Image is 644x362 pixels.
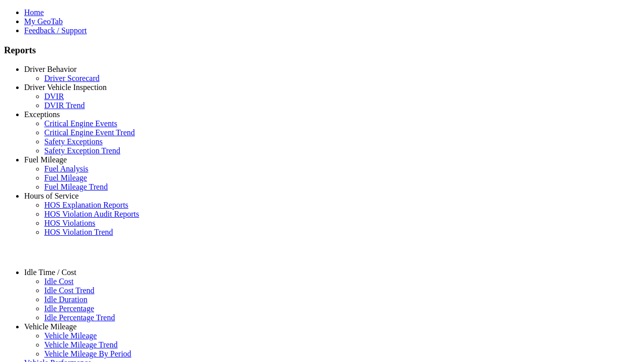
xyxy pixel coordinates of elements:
[44,119,117,128] a: Critical Engine Events
[44,164,89,173] a: Fuel Analysis
[44,92,64,101] a: DVIR
[44,219,95,227] a: HOS Violations
[24,322,76,331] a: Vehicle Mileage
[44,331,97,340] a: Vehicle Mileage
[44,286,95,295] a: Idle Cost Trend
[44,201,128,209] a: HOS Explanation Reports
[44,74,100,82] a: Driver Scorecard
[44,210,139,218] a: HOS Violation Audit Reports
[24,155,67,164] a: Fuel Mileage
[44,349,131,358] a: Vehicle Mileage By Period
[44,128,135,137] a: Critical Engine Event Trend
[4,45,640,56] h3: Reports
[24,65,76,73] a: Driver Behavior
[44,137,103,146] a: Safety Exceptions
[44,183,108,191] a: Fuel Mileage Trend
[44,173,87,182] a: Fuel Mileage
[24,17,63,26] a: My GeoTab
[44,340,118,349] a: Vehicle Mileage Trend
[44,101,85,110] a: DVIR Trend
[24,83,107,92] a: Driver Vehicle Inspection
[24,268,76,277] a: Idle Time / Cost
[44,277,73,286] a: Idle Cost
[44,295,88,304] a: Idle Duration
[24,26,87,35] a: Feedback / Support
[24,8,44,17] a: Home
[44,313,115,322] a: Idle Percentage Trend
[44,146,120,155] a: Safety Exception Trend
[24,110,60,119] a: Exceptions
[44,304,94,313] a: Idle Percentage
[24,192,78,200] a: Hours of Service
[44,228,113,236] a: HOS Violation Trend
